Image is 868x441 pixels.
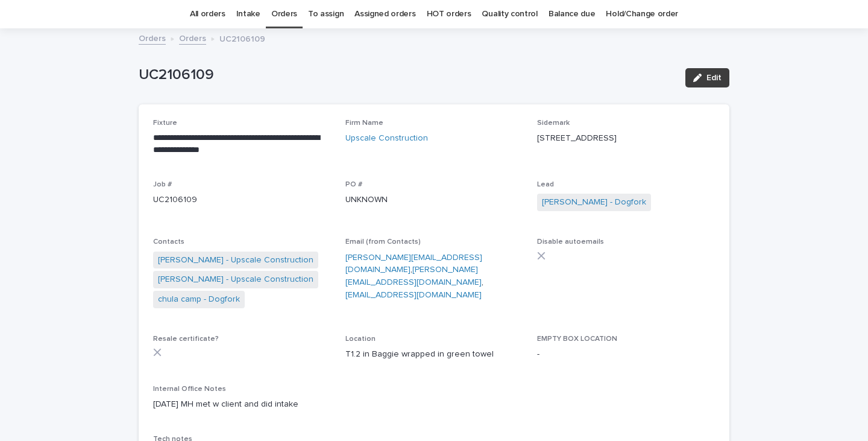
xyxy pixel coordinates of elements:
[685,68,729,87] button: Edit
[537,238,604,246] span: Disable autoemails
[158,254,313,267] a: [PERSON_NAME] - Upscale Construction
[345,238,421,246] span: Email (from Contacts)
[153,385,226,393] span: Internal Office Notes
[153,398,715,411] p: [DATE] MH met w client and did intake
[158,273,313,286] a: [PERSON_NAME] - Upscale Construction
[537,132,715,145] p: [STREET_ADDRESS]
[537,181,554,188] span: Lead
[219,31,265,45] p: UC2106109
[158,293,240,306] a: chula camp - Dogfork
[345,291,482,299] a: [EMAIL_ADDRESS][DOMAIN_NAME]
[537,119,570,127] span: Sidemark
[153,119,177,127] span: Fixture
[706,74,722,82] span: Edit
[153,238,184,246] span: Contacts
[179,31,206,45] a: Orders
[345,348,523,361] p: T1.2 in Baggie wrapped in green towel
[345,252,523,302] p: , ,
[537,335,617,343] span: EMPTY BOX LOCATION
[345,181,362,188] span: PO #
[153,181,172,188] span: Job #
[153,194,331,206] p: UC2106109
[345,119,383,127] span: Firm Name
[153,335,219,343] span: Resale certificate?
[139,66,676,84] p: UC2106109
[345,194,523,206] p: UNKNOWN
[139,31,166,45] a: Orders
[542,196,646,209] a: [PERSON_NAME] - Dogfork
[345,132,428,145] a: Upscale Construction
[537,348,715,361] p: -
[345,335,376,343] span: Location
[345,253,482,274] a: [PERSON_NAME][EMAIL_ADDRESS][DOMAIN_NAME]
[345,265,482,287] a: [PERSON_NAME][EMAIL_ADDRESS][DOMAIN_NAME]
